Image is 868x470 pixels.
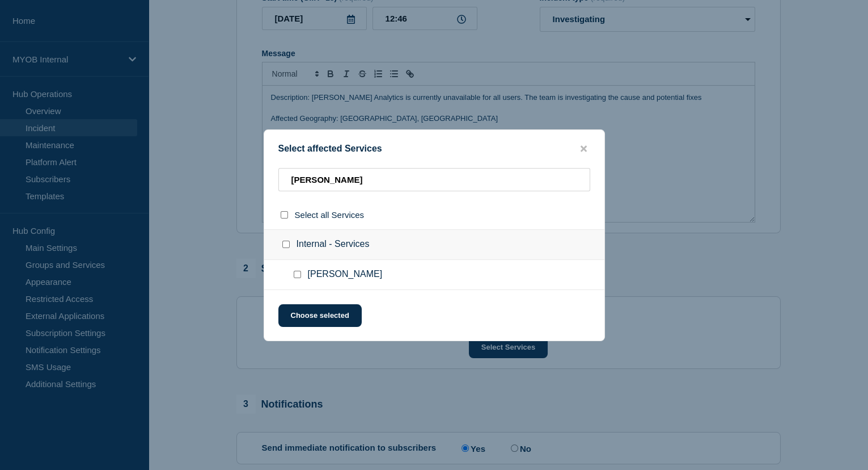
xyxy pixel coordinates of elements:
div: Select affected Services [264,144,604,154]
input: Internal - Services checkbox [282,241,290,248]
button: Choose selected [278,304,362,327]
input: Archie checkbox [294,271,301,278]
span: Select all Services [295,210,365,220]
input: Search [278,168,590,191]
button: close button [577,144,590,154]
span: [PERSON_NAME] [308,269,383,280]
div: Internal - Services [264,229,604,260]
input: select all checkbox [281,211,288,219]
